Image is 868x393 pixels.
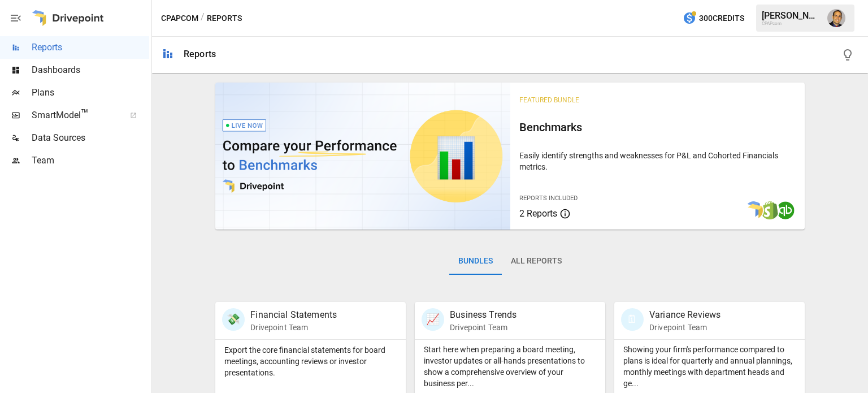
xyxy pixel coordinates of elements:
div: 📈 [422,308,444,331]
button: Tom Gatto [821,2,852,34]
div: 💸 [222,308,245,331]
div: Reports [184,49,216,59]
span: Data Sources [32,131,149,145]
p: Easily identify strengths and weaknesses for P&L and Cohorted Financials metrics. [519,150,796,172]
button: 300Credits [678,8,749,29]
img: video thumbnail [215,83,510,230]
p: Showing your firm's performance compared to plans is ideal for quarterly and annual plannings, mo... [623,344,796,389]
span: SmartModel [32,109,118,122]
span: Reports Included [519,195,578,202]
button: All Reports [502,248,571,275]
p: Business Trends [450,308,517,322]
span: 2 Reports [519,208,557,219]
span: Featured Bundle [519,96,579,104]
div: [PERSON_NAME] [762,10,821,21]
img: Tom Gatto [827,9,845,27]
div: 🗓 [621,308,644,331]
p: Variance Reviews [649,308,721,322]
p: Financial Statements [250,308,337,322]
span: ™ [81,107,89,121]
img: shopify [761,201,779,219]
p: Drivepoint Team [450,322,517,333]
h6: Benchmarks [519,118,796,136]
span: 300 Credits [699,11,744,25]
button: Bundles [449,248,502,275]
p: Drivepoint Team [250,322,337,333]
span: Dashboards [32,63,149,77]
p: Drivepoint Team [649,322,721,333]
span: Plans [32,86,149,100]
p: Export the core financial statements for board meetings, accounting reviews or investor presentat... [224,344,397,378]
img: quickbooks [776,201,795,219]
div: / [201,11,205,25]
p: Start here when preparing a board meeting, investor updates or all-hands presentations to show a ... [424,344,596,389]
button: CPAPcom [161,11,198,25]
img: smart model [745,201,763,219]
span: Reports [32,41,149,54]
span: Team [32,154,149,167]
div: CPAPcom [762,21,821,26]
